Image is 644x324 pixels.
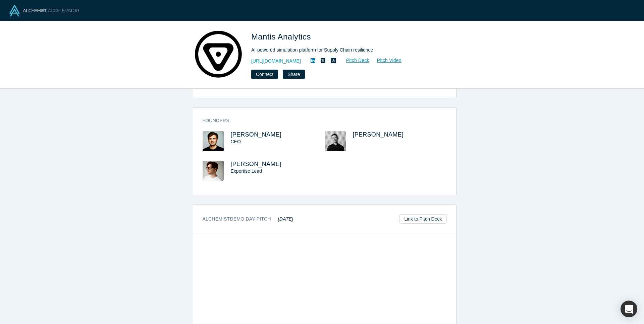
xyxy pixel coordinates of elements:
img: Ostap Vykhopen's Profile Image [325,131,346,151]
a: [PERSON_NAME] [231,161,282,167]
span: Expertise Lead [231,168,262,174]
a: Pitch Video [370,57,402,64]
span: CEO [231,139,241,144]
img: Mantis Analytics's Logo [195,31,242,78]
a: Pitch Deck [339,57,370,64]
button: Connect [251,70,278,79]
img: Maksym Tereshchenko's Profile Image [203,131,224,151]
h3: Founders [203,117,437,124]
div: AI-powered simulation platform for Supply Chain resilience [251,47,439,54]
img: Alchemist Logo [9,5,79,16]
span: Mantis Analytics [251,32,313,41]
img: Anton Tarasyuk's Profile Image [203,161,224,181]
button: Share [283,70,305,79]
a: Link to Pitch Deck [399,214,446,224]
h3: Alchemist Demo Day Pitch [203,216,293,223]
a: [PERSON_NAME] [353,131,404,138]
a: [PERSON_NAME] [231,131,282,138]
a: [URL][DOMAIN_NAME] [251,58,301,65]
em: [DATE] [278,216,293,222]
